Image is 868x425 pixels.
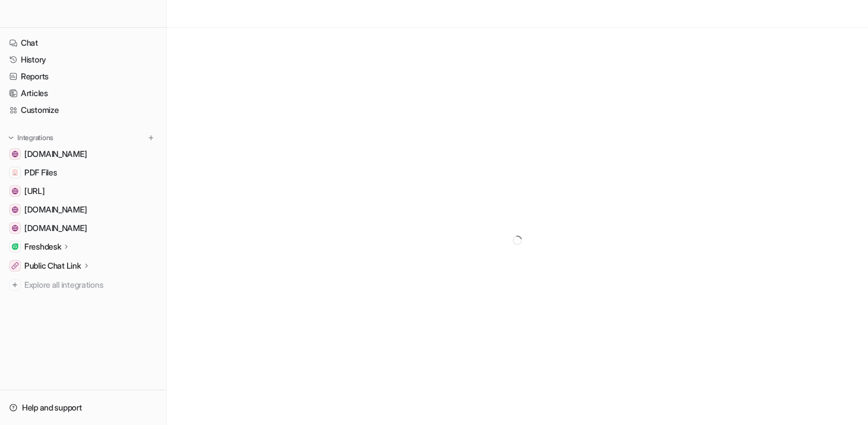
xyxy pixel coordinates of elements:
[9,279,21,291] img: explore all integrations
[5,220,161,236] a: www.newmarketholidays.co.uk[DOMAIN_NAME]
[5,146,161,162] a: help.adyen.com[DOMAIN_NAME]
[12,225,19,232] img: www.newmarketholidays.co.uk
[5,164,161,181] a: PDF FilesPDF Files
[24,148,87,160] span: [DOMAIN_NAME]
[24,276,157,294] span: Explore all integrations
[5,68,161,85] a: Reports
[12,206,19,213] img: example.com
[5,183,161,199] a: dashboard.eesel.ai[URL]
[24,185,45,197] span: [URL]
[24,222,87,234] span: [DOMAIN_NAME]
[24,260,81,272] p: Public Chat Link
[5,400,161,416] a: Help and support
[12,188,19,195] img: dashboard.eesel.ai
[5,132,57,144] button: Integrations
[5,52,161,68] a: History
[147,134,155,142] img: menu_add.svg
[5,277,161,293] a: Explore all integrations
[24,241,61,252] p: Freshdesk
[12,243,19,250] img: Freshdesk
[12,151,19,157] img: help.adyen.com
[24,167,57,178] span: PDF Files
[12,169,19,176] img: PDF Files
[7,134,15,142] img: expand menu
[12,262,19,269] img: Public Chat Link
[5,85,161,101] a: Articles
[17,133,53,142] p: Integrations
[24,204,87,215] span: [DOMAIN_NAME]
[5,35,161,51] a: Chat
[5,102,161,118] a: Customize
[5,201,161,218] a: example.com[DOMAIN_NAME]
